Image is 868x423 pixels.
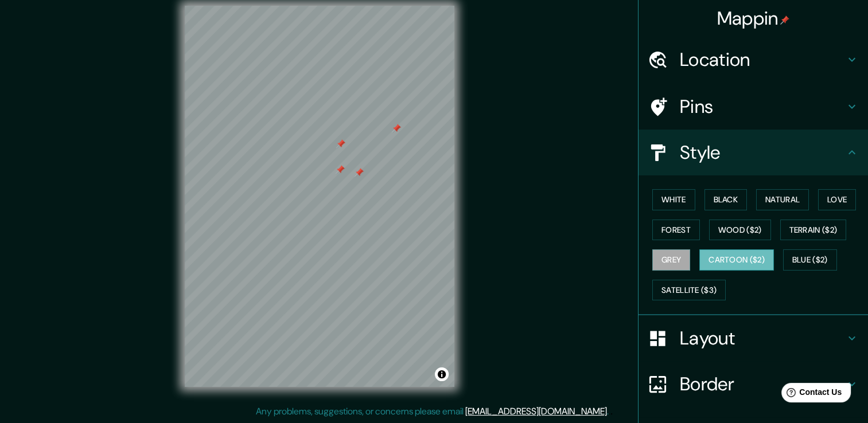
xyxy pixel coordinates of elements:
h4: Pins [680,95,845,118]
button: Wood ($2) [709,220,771,241]
h4: Mappin [717,7,790,30]
div: . [610,405,613,418]
iframe: Help widget launcher [766,378,855,410]
div: Border [639,361,868,407]
p: Any problems, suggestions, or concerns please email . [256,405,609,418]
h4: Layout [680,327,845,350]
button: Grey [652,249,690,271]
button: White [652,189,695,210]
button: Toggle attribution [435,367,449,381]
button: Satellite ($3) [652,280,726,301]
div: . [609,405,610,418]
button: Blue ($2) [783,249,837,271]
div: Location [639,37,868,83]
h4: Location [680,48,845,71]
button: Natural [756,189,809,210]
div: Layout [639,315,868,361]
h4: Style [680,141,845,164]
a: [EMAIL_ADDRESS][DOMAIN_NAME] [465,405,607,417]
img: pin-icon.png [780,15,789,25]
div: Style [639,130,868,175]
button: Cartoon ($2) [699,249,774,271]
div: Pins [639,84,868,130]
h4: Border [680,373,845,395]
button: Terrain ($2) [780,220,847,241]
button: Love [818,189,856,210]
button: Black [704,189,748,210]
button: Forest [652,220,700,241]
canvas: Map [185,6,454,387]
